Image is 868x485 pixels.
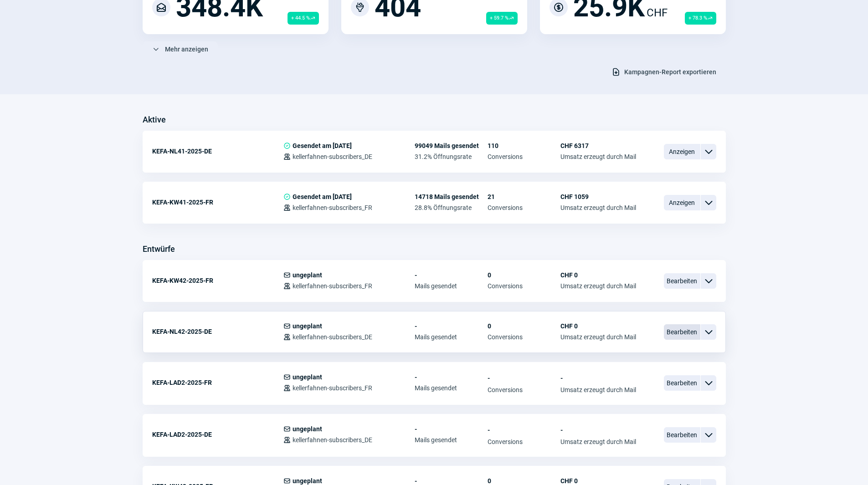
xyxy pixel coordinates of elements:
[415,373,488,381] span: -
[415,333,488,341] span: Mails gesendet
[560,271,636,279] span: CHF 0
[415,142,488,149] span: 99049 Mails gesendet
[415,271,488,279] span: -
[560,477,636,485] span: CHF 0
[415,436,488,444] span: Mails gesendet
[488,282,560,290] span: Conversions
[143,41,218,57] button: Mehr anzeigen
[560,142,636,149] span: CHF 6317
[664,324,700,340] span: Bearbeiten
[143,242,175,256] h3: Entwürfe
[560,153,636,160] span: Umsatz erzeugt durch Mail
[293,204,372,211] span: kellerfahnen-subscribers_FR
[293,142,352,149] span: Gesendet am [DATE]
[293,425,322,433] span: ungeplant
[415,153,488,160] span: 31.2% Öffnungsrate
[560,425,636,434] span: -
[165,42,208,56] span: Mehr anzeigen
[664,273,700,289] span: Bearbeiten
[293,322,322,330] span: ungeplant
[293,373,322,381] span: ungeplant
[488,425,560,434] span: -
[488,322,560,330] span: 0
[152,322,283,341] div: KEFA-NL42-2025-DE
[288,12,319,25] span: + 44.5 %
[647,5,668,21] span: CHF
[560,438,636,445] span: Umsatz erzeugt durch Mail
[415,204,488,211] span: 28.8% Öffnungsrate
[293,384,372,392] span: kellerfahnen-subscribers_FR
[152,193,283,211] div: KEFA-KW41-2025-FR
[488,204,560,211] span: Conversions
[685,12,716,25] span: + 78.3 %
[560,282,636,290] span: Umsatz erzeugt durch Mail
[664,144,700,159] span: Anzeigen
[664,375,700,391] span: Bearbeiten
[152,142,283,160] div: KEFA-NL41-2025-DE
[293,153,372,160] span: kellerfahnen-subscribers_DE
[602,64,726,80] button: Kampagnen-Report exportieren
[488,153,560,160] span: Conversions
[415,193,488,200] span: 14718 Mails gesendet
[415,425,488,433] span: -
[293,193,352,200] span: Gesendet am [DATE]
[560,193,636,200] span: CHF 1059
[488,477,560,485] span: 0
[560,204,636,211] span: Umsatz erzeugt durch Mail
[293,333,372,341] span: kellerfahnen-subscribers_DE
[488,333,560,341] span: Conversions
[488,373,560,383] span: -
[560,373,636,383] span: -
[415,477,488,485] span: -
[486,12,518,25] span: + 59.7 %
[488,438,560,445] span: Conversions
[560,322,636,330] span: CHF 0
[488,193,560,200] span: 21
[664,427,700,443] span: Bearbeiten
[152,373,283,392] div: KEFA-LAD2-2025-FR
[488,271,560,279] span: 0
[560,386,636,393] span: Umsatz erzeugt durch Mail
[624,65,716,79] span: Kampagnen-Report exportieren
[152,271,283,290] div: KEFA-KW42-2025-FR
[560,333,636,341] span: Umsatz erzeugt durch Mail
[488,142,560,149] span: 110
[293,477,322,485] span: ungeplant
[143,112,166,127] h3: Aktive
[415,384,488,392] span: Mails gesendet
[488,386,560,393] span: Conversions
[293,436,372,444] span: kellerfahnen-subscribers_DE
[293,282,372,290] span: kellerfahnen-subscribers_FR
[664,195,700,210] span: Anzeigen
[415,322,488,330] span: -
[293,271,322,279] span: ungeplant
[415,282,488,290] span: Mails gesendet
[152,425,283,444] div: KEFA-LAD2-2025-DE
